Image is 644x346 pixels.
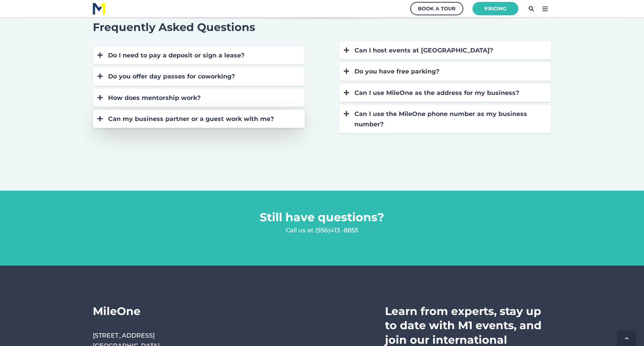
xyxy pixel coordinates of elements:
[210,304,289,346] div: Navigation Menu
[108,71,297,82] div: Do you offer day passes for coworking?
[354,109,544,129] div: Can I use the MileOne phone number as my business number?
[108,114,297,124] div: Can my business partner or a guest work with me?
[93,3,105,15] img: M1 Logo - Blue Letters - for Light Backgrounds-2
[354,66,544,77] div: Do you have free parking?
[410,2,463,15] a: Book a Tour
[354,45,544,55] div: Can I host events at [GEOGRAPHIC_DATA]?
[93,210,551,225] h3: Still have questions?
[418,4,456,13] div: Book a Tour
[108,93,297,103] div: How does mentorship work?
[93,304,199,318] h3: MileOne
[472,2,518,15] a: Pricing
[108,50,297,60] div: Do I need to pay a deposit or sign a lease?
[354,88,544,98] div: Can I use MileOne as the address for my business?
[93,20,305,34] h3: Frequently Asked Questions
[93,225,551,235] p: Call us at (956)413 -8855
